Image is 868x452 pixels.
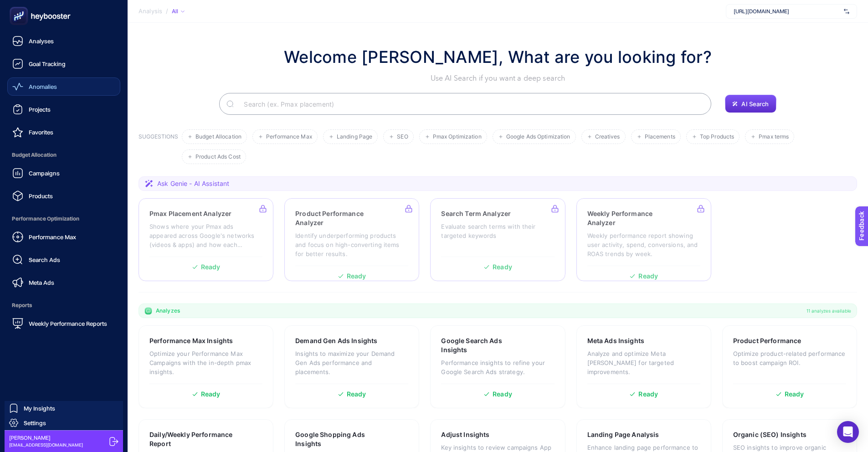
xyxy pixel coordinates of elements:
[5,3,35,10] span: Feedback
[266,134,312,140] span: Performance Max
[24,419,46,426] span: Settings
[29,83,57,90] span: Anomalies
[139,8,162,15] span: Analysis
[29,37,54,45] span: Analyses
[7,251,120,269] a: Search Ads
[576,198,711,281] a: Weekly Performance AnalyzerWeekly performance report showing user activity, spend, conversions, a...
[29,169,60,177] span: Campaigns
[806,307,851,314] span: 11 analyzes available
[29,128,53,136] span: Favorites
[29,233,76,241] span: Performance Max
[172,8,185,15] div: All
[430,198,565,281] a: Search Term AnalyzerEvaluate search terms with their targeted keywordsReady
[295,349,408,376] p: Insights to maximize your Demand Gen Ads performance and placements.
[741,100,769,108] span: AI Search
[576,325,711,408] a: Meta Ads InsightsAnalyze and optimize Meta [PERSON_NAME] for targeted improvements.Ready
[7,228,120,246] a: Performance Max
[7,146,120,164] span: Budget Allocation
[638,391,658,397] span: Ready
[587,430,659,439] h3: Landing Page Analysis
[29,106,51,113] span: Projects
[506,134,570,140] span: Google Ads Optimization
[7,100,120,118] a: Projects
[733,336,801,345] h3: Product Performance
[493,391,512,397] span: Ready
[5,416,123,430] a: Settings
[7,164,120,182] a: Campaigns
[9,434,83,442] span: [PERSON_NAME]
[645,134,675,140] span: Placements
[195,134,241,140] span: Budget Allocation
[7,77,120,96] a: Anomalies
[149,430,235,448] h3: Daily/Weekly Performance Report
[722,325,857,408] a: Product PerformanceOptimize product-related performance to boost campaign ROI.Ready
[433,134,482,140] span: Pmax Optimization
[5,401,123,416] a: My Insights
[157,179,229,188] span: Ask Genie - AI Assistant
[733,430,806,439] h3: Organic (SEO) Insights
[284,198,419,281] a: Product Performance AnalyzerIdentify underperforming products and focus on high-converting items ...
[284,45,712,69] h1: Welcome [PERSON_NAME], What are you looking for?
[29,256,60,263] span: Search Ads
[725,95,776,113] button: AI Search
[7,32,120,50] a: Analyses
[139,325,273,408] a: Performance Max InsightsOptimize your Performance Max Campaigns with the in-depth pmax insights.R...
[430,325,565,408] a: Google Search Ads InsightsPerformance insights to refine your Google Search Ads strategy.Ready
[139,133,178,164] h3: SUGGESTIONS
[837,421,859,443] div: Open Intercom Messenger
[166,7,168,15] span: /
[7,55,120,73] a: Goal Tracking
[29,60,66,67] span: Goal Tracking
[29,320,107,327] span: Weekly Performance Reports
[295,336,377,345] h3: Demand Gen Ads Insights
[587,349,700,376] p: Analyze and optimize Meta [PERSON_NAME] for targeted improvements.
[24,405,55,412] span: My Insights
[441,336,525,354] h3: Google Search Ads Insights
[7,314,120,333] a: Weekly Performance Reports
[7,296,120,314] span: Reports
[734,8,840,15] span: [URL][DOMAIN_NAME]
[295,430,380,448] h3: Google Shopping Ads Insights
[441,358,554,376] p: Performance insights to refine your Google Search Ads strategy.
[149,336,233,345] h3: Performance Max Insights
[347,391,366,397] span: Ready
[139,198,273,281] a: Pmax Placement AnalyzerShows where your Pmax ads appeared across Google's networks (videos & apps...
[284,73,712,84] p: Use AI Search if you want a deep search
[785,391,804,397] span: Ready
[149,349,262,376] p: Optimize your Performance Max Campaigns with the in-depth pmax insights.
[700,134,734,140] span: Top Products
[195,154,241,160] span: Product Ads Cost
[29,279,54,286] span: Meta Ads
[337,134,372,140] span: Landing Page
[156,307,180,314] span: Analyzes
[29,192,53,200] span: Products
[397,134,408,140] span: SEO
[7,210,120,228] span: Performance Optimization
[7,273,120,292] a: Meta Ads
[7,123,120,141] a: Favorites
[236,91,704,117] input: Search
[201,391,221,397] span: Ready
[759,134,789,140] span: Pmax terms
[9,442,83,448] span: [EMAIL_ADDRESS][DOMAIN_NAME]
[844,7,849,16] img: svg%3e
[284,325,419,408] a: Demand Gen Ads InsightsInsights to maximize your Demand Gen Ads performance and placements.Ready
[441,430,489,439] h3: Adjust Insights
[587,336,644,345] h3: Meta Ads Insights
[7,187,120,205] a: Products
[733,349,846,367] p: Optimize product-related performance to boost campaign ROI.
[595,134,620,140] span: Creatives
